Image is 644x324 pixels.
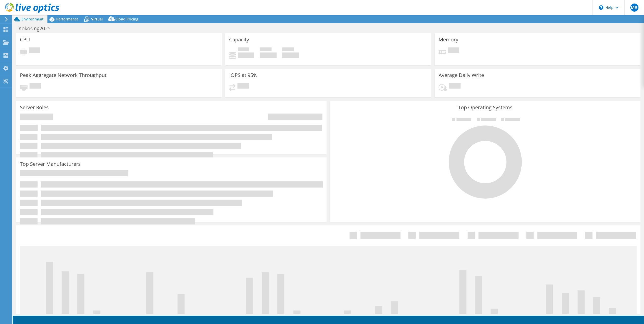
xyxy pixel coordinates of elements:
[449,83,461,90] span: Pending
[238,52,254,58] h4: 0 GiB
[20,105,49,110] h3: Server Roles
[599,5,603,10] svg: \n
[260,52,277,58] h4: 0 GiB
[29,47,40,54] span: Pending
[334,105,637,110] h3: Top Operating Systems
[282,47,294,52] span: Total
[91,17,103,21] span: Virtual
[229,72,257,78] h3: IOPS at 95%
[115,17,138,21] span: Cloud Pricing
[229,37,249,42] h3: Capacity
[56,17,78,21] span: Performance
[20,161,81,167] h3: Top Server Manufacturers
[21,17,44,21] span: Environment
[16,26,58,31] h1: Kokosing2025
[282,52,299,58] h4: 0 GiB
[260,47,272,52] span: Free
[238,47,249,52] span: Used
[439,72,484,78] h3: Average Daily Write
[448,47,459,54] span: Pending
[439,37,458,42] h3: Memory
[20,37,30,42] h3: CPU
[20,72,106,78] h3: Peak Aggregate Network Throughput
[237,83,249,90] span: Pending
[30,83,41,90] span: Pending
[630,4,638,12] span: MB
